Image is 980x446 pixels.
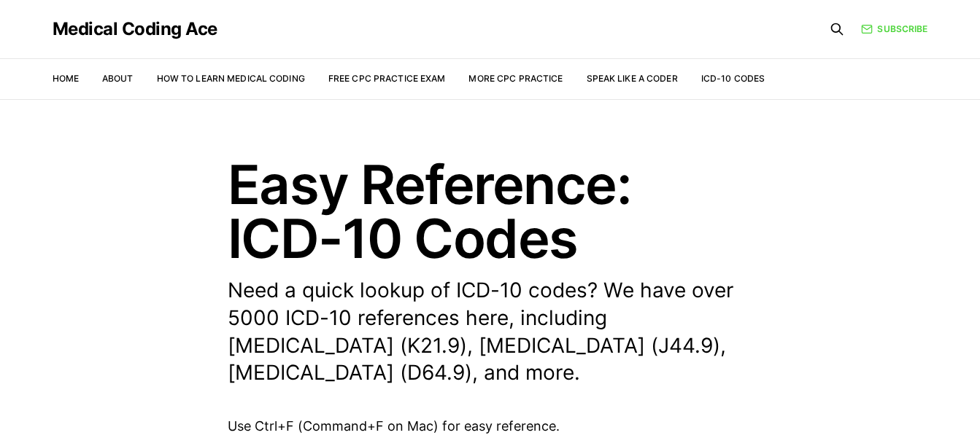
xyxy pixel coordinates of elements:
[328,73,446,84] a: Free CPC Practice Exam
[102,73,134,84] a: About
[228,416,753,437] p: Use Ctrl+F (Command+F on Mac) for easy reference.
[861,22,927,36] a: Subscribe
[53,20,217,38] a: Medical Coding Ace
[53,73,79,84] a: Home
[228,157,753,265] h1: Easy Reference: ICD-10 Codes
[228,277,753,387] p: Need a quick lookup of ICD-10 codes? We have over 5000 ICD-10 references here, including [MEDICAL...
[157,73,305,84] a: How to Learn Medical Coding
[468,73,563,84] a: More CPC Practice
[587,73,678,84] a: Speak Like a Coder
[701,73,765,84] a: ICD-10 Codes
